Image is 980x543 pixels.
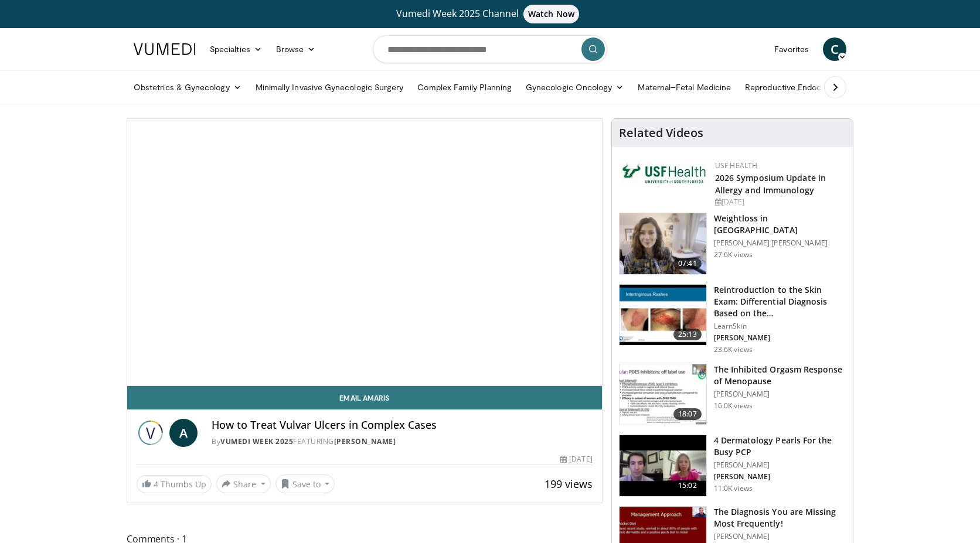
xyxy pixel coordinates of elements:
h4: How to Treat Vulvar Ulcers in Complex Cases [212,419,593,432]
h3: The Inhibited Orgasm Response of Menopause [714,364,846,387]
a: Reproductive Endocrinology & [MEDICAL_DATA] [738,76,934,99]
a: 25:13 Reintroduction to the Skin Exam: Differential Diagnosis Based on the… LearnSkin [PERSON_NAM... [619,284,846,354]
img: 6ba8804a-8538-4002-95e7-a8f8012d4a11.png.150x105_q85_autocrop_double_scale_upscale_version-0.2.jpg [621,160,709,186]
img: VuMedi Logo [134,43,196,55]
a: A [169,419,198,447]
p: [PERSON_NAME] [714,390,846,399]
span: 07:41 [673,258,702,269]
input: Search topics, interventions [373,35,607,63]
img: 022c50fb-a848-4cac-a9d8-ea0906b33a1b.150x105_q85_crop-smart_upscale.jpg [620,285,706,346]
div: By FEATURING [212,436,593,447]
a: 18:07 The Inhibited Orgasm Response of Menopause [PERSON_NAME] 16.0K views [619,364,846,426]
a: Browse [269,37,323,61]
span: 25:13 [673,329,702,340]
a: Gynecologic Oncology [519,76,631,99]
a: Vumedi Week 2025 ChannelWatch Now [135,5,845,23]
a: 2026 Symposium Update in Allergy and Immunology [715,172,826,196]
p: [PERSON_NAME] [714,460,846,470]
div: [DATE] [715,197,843,207]
a: 4 Thumbs Up [137,475,212,493]
h3: The Diagnosis You are Missing Most Frequently! [714,506,846,530]
p: [PERSON_NAME] [PERSON_NAME] [714,238,846,248]
span: 4 [154,479,158,490]
p: 23.6K views [714,345,753,354]
span: Watch Now [523,5,579,23]
p: 27.6K views [714,250,753,259]
p: [PERSON_NAME] [714,333,846,343]
p: 11.0K views [714,484,753,493]
p: LearnSkin [714,322,846,331]
p: [PERSON_NAME] [714,532,846,541]
a: Complex Family Planning [410,76,519,99]
a: [PERSON_NAME] [334,436,396,446]
span: 18:07 [673,408,702,420]
a: Email Amaris [127,386,602,409]
a: 07:41 Weightloss in [GEOGRAPHIC_DATA] [PERSON_NAME] [PERSON_NAME] 27.6K views [619,213,846,275]
a: Obstetrics & Gynecology [127,76,249,99]
img: 9983fed1-7565-45be-8934-aef1103ce6e2.150x105_q85_crop-smart_upscale.jpg [620,213,706,274]
h4: Related Videos [619,126,703,140]
h3: 4 Dermatology Pearls For the Busy PCP [714,435,846,458]
a: Specialties [203,37,269,61]
a: C [823,37,846,61]
a: Maternal–Fetal Medicine [631,76,738,99]
h3: Reintroduction to the Skin Exam: Differential Diagnosis Based on the… [714,284,846,319]
button: Save to [275,474,335,493]
video-js: Video Player [127,119,602,386]
h3: Weightloss in [GEOGRAPHIC_DATA] [714,213,846,236]
a: 15:02 4 Dermatology Pearls For the Busy PCP [PERSON_NAME] [PERSON_NAME] 11.0K views [619,435,846,497]
a: Minimally Invasive Gynecologic Surgery [249,76,411,99]
img: 283c0f17-5e2d-42ba-a87c-168d447cdba4.150x105_q85_crop-smart_upscale.jpg [620,364,706,425]
img: Vumedi Week 2025 [137,419,165,447]
a: USF Health [715,160,758,170]
div: [DATE] [560,454,592,465]
button: Share [216,474,271,493]
p: [PERSON_NAME] [714,472,846,481]
p: 16.0K views [714,401,753,411]
span: 199 views [545,477,593,491]
img: 04c704bc-886d-4395-b463-610399d2ca6d.150x105_q85_crop-smart_upscale.jpg [620,435,706,496]
a: Vumedi Week 2025 [220,436,293,446]
a: Favorites [767,37,816,61]
span: 15:02 [673,480,702,491]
